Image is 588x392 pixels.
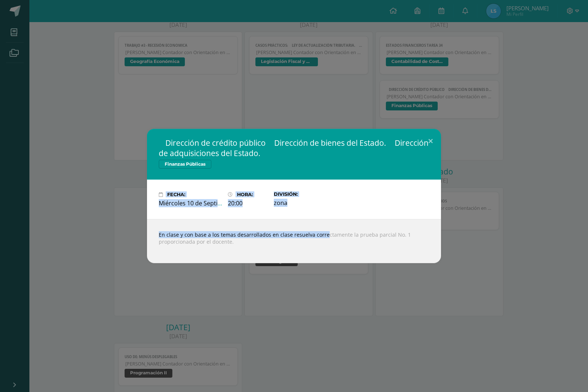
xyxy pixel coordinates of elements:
div: En clase y con base a los temas desarrollados en clase resuelva correctamente la prueba parcial N... [147,219,441,263]
h2:  Dirección de crédito público  Dirección de bienes del Estado.  Dirección de adquisiciones del... [159,138,429,158]
span: Hora: [237,192,253,197]
span: Fecha: [167,192,185,197]
label: División: [274,191,337,197]
button: Close (Esc) [420,129,441,154]
span: Finanzas Públicas [159,160,211,169]
div: Miércoles 10 de Septiembre [159,199,222,207]
div: 20:00 [228,199,268,207]
div: zona [274,199,337,207]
